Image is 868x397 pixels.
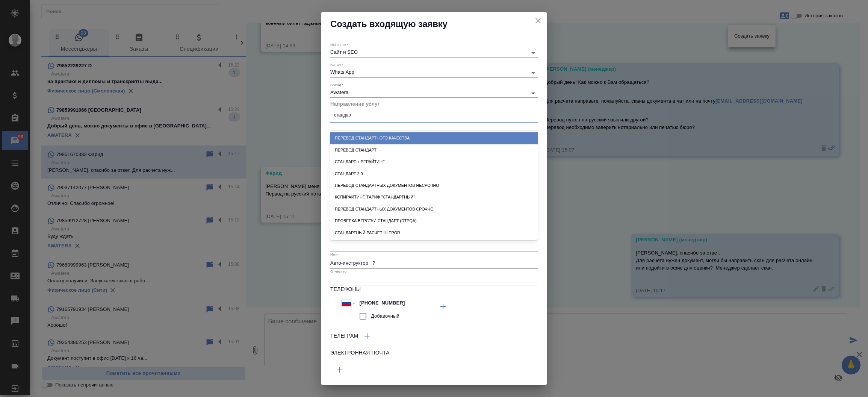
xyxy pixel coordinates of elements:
[330,83,343,86] label: Бренд
[357,297,422,308] input: ✎ Введи что-нибудь
[330,132,538,144] div: Перевод стандартного качества
[330,63,343,67] label: Канал
[330,168,538,180] div: Стандарт 2.0
[330,69,538,75] div: Whats App
[330,144,538,156] div: Перевод Стандарт
[330,215,538,227] div: Проверка верстки стандарт (DTPqa)
[330,43,348,47] label: Источник
[371,312,399,320] span: Добавочный
[358,327,376,345] button: Добавить
[330,180,538,191] div: Перевод стандартных документов несрочно
[330,156,538,168] div: Стандарт + рерайтинг
[330,349,538,357] h6: Электронная почта
[330,253,337,256] label: Имя
[330,332,358,340] h6: Телеграм
[330,227,538,239] div: Стандартный расчет hLEPOR
[330,89,538,95] div: Awatera
[330,101,380,107] span: Направление услуг
[330,285,538,294] h6: Телефоны
[330,203,538,215] div: Перевод стандартных документов срочно
[434,297,452,315] button: Добавить
[330,191,538,203] div: Копирайтинг. Тариф "стандартный"
[330,269,346,273] label: Отчество
[330,18,538,30] h2: Создать входящую заявку
[330,361,348,379] button: Добавить
[532,15,544,26] button: close
[330,49,538,55] div: Сайт и SEO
